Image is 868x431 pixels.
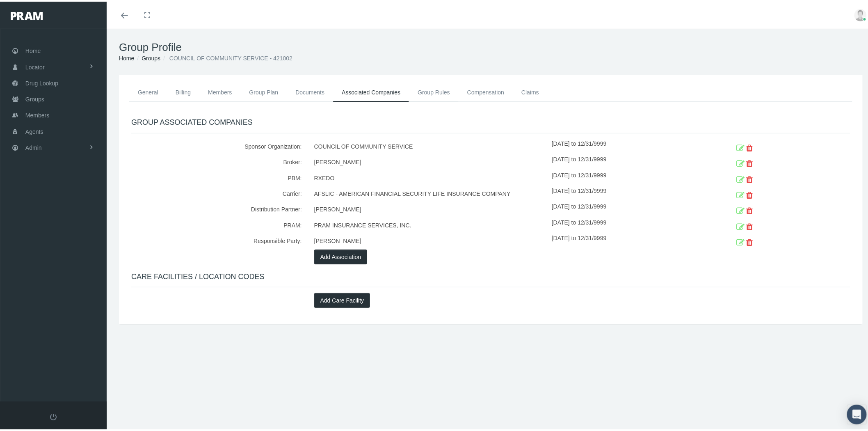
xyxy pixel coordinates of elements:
[308,232,552,248] div: [PERSON_NAME]
[308,216,552,232] div: PRAM INSURANCE SERVICES, INC.
[25,74,58,89] span: Drug Lookup
[552,200,698,216] div: [DATE] to 12/31/9999
[552,153,698,169] div: [DATE] to 12/31/9999
[333,82,409,100] a: Associated Companies
[552,138,698,153] div: [DATE] to 12/31/9999
[308,200,552,216] div: [PERSON_NAME]
[308,138,552,153] div: COUNCIL OF COMMUNITY SERVICE
[847,403,867,423] div: Open Intercom Messenger
[25,58,45,73] span: Locator
[131,271,850,280] h4: CARE FACILITIES / LOCATION CODES
[129,82,167,100] a: General
[552,169,698,185] div: [DATE] to 12/31/9999
[11,10,43,18] img: PRAM_20_x_78.png
[308,185,552,200] div: AFSLIC - AMERICAN FINANCIAL SECURITY LIFE INSURANCE COMPANY
[308,153,552,169] div: [PERSON_NAME]
[314,248,368,263] button: Add Association
[552,232,698,248] div: [DATE] to 12/31/9999
[308,169,552,185] div: RXEDO
[25,90,44,105] span: Groups
[169,53,292,60] span: COUNCIL OF COMMUNITY SERVICE - 421002
[131,117,850,126] h4: GROUP ASSOCIATED COMPANIES
[199,82,240,100] a: Members
[125,216,308,232] div: PRAM:
[25,138,42,154] span: Admin
[854,7,867,20] img: user-placeholder.jpg
[167,82,199,100] a: Billing
[125,232,308,248] div: Responsible Party:
[119,39,863,52] h1: Group Profile
[513,82,548,100] a: Claims
[125,200,308,216] div: Distribution Partner:
[287,82,333,100] a: Documents
[25,122,43,138] span: Agents
[25,106,49,122] span: Members
[125,153,308,169] div: Broker:
[241,82,287,100] a: Group Plan
[125,169,308,185] div: PBM:
[119,53,134,60] a: Home
[459,82,513,100] a: Compensation
[25,41,41,57] span: Home
[125,185,308,200] div: Carrier:
[552,216,698,232] div: [DATE] to 12/31/9999
[125,138,308,153] div: Sponsor Organization:
[552,185,698,200] div: [DATE] to 12/31/9999
[314,291,370,306] button: Add Care Facility
[142,53,160,60] a: Groups
[409,82,459,100] a: Group Rules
